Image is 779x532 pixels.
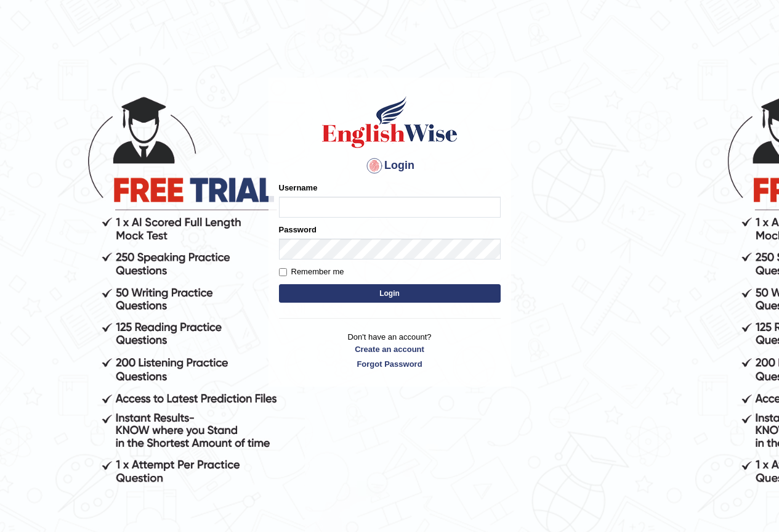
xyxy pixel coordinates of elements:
[279,156,501,176] h4: Login
[279,266,344,278] label: Remember me
[279,284,501,303] button: Login
[279,268,287,276] input: Remember me
[279,358,501,370] a: Forgot Password
[279,224,317,235] label: Password
[279,182,318,194] label: Username
[279,331,501,369] p: Don't have an account?
[320,94,460,150] img: Logo of English Wise sign in for intelligent practice with AI
[279,343,501,355] a: Create an account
